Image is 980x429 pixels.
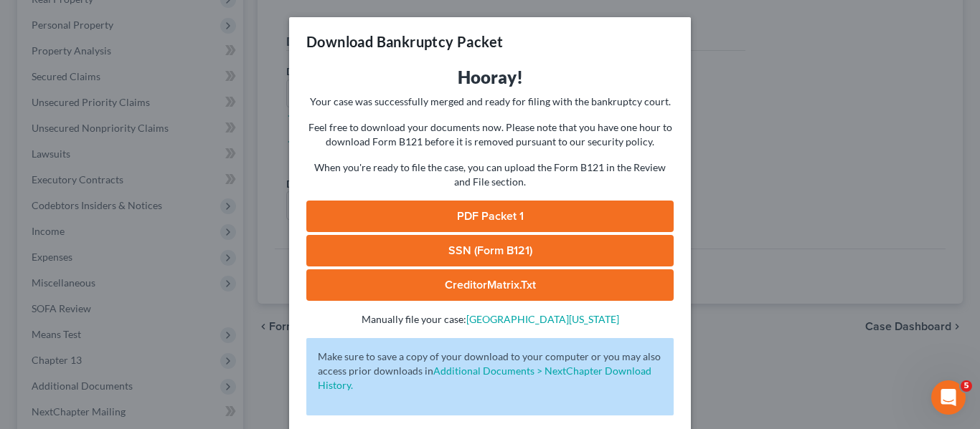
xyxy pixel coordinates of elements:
a: Additional Documents > NextChapter Download History. [318,365,651,391]
p: Feel free to download your documents now. Please note that you have one hour to download Form B12... [306,120,674,149]
p: Your case was successfully merged and ready for filing with the bankruptcy court. [306,95,674,109]
h3: Download Bankruptcy Packet [306,32,503,52]
span: 5 [961,380,972,392]
a: CreditorMatrix.txt [306,269,674,301]
p: Make sure to save a copy of your download to your computer or you may also access prior downloads in [318,350,662,392]
p: Manually file your case: [306,312,674,327]
iframe: Intercom live chat [931,380,966,415]
a: SSN (Form B121) [306,235,674,266]
a: PDF Packet 1 [306,201,674,232]
p: When you're ready to file the case, you can upload the Form B121 in the Review and File section. [306,160,674,189]
a: [GEOGRAPHIC_DATA][US_STATE] [466,313,619,325]
h3: Hooray! [306,66,674,89]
